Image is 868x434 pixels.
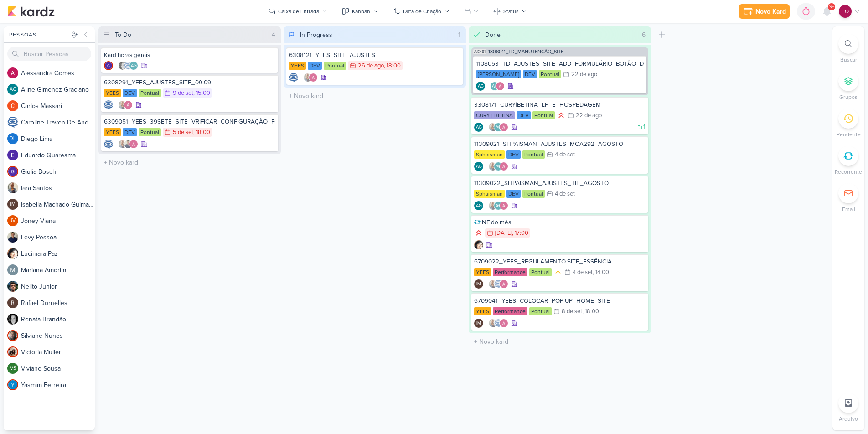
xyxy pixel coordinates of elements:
[523,70,537,78] div: DEV
[7,6,55,17] img: kardz.app
[124,139,133,149] img: Levy Pessoa
[474,162,483,171] div: Aline Gimenez Graciano
[139,128,161,136] div: Pontual
[643,124,646,130] span: 1
[557,111,566,120] div: Prioridade Alta
[124,100,133,109] img: Alessandra Gomes
[490,82,499,91] div: Aline Gimenez Graciano
[474,190,505,198] div: Sphaisman
[7,379,18,390] img: Yasmim Ferreira
[21,347,95,357] div: V i c t o r i a M u l l e r
[7,232,18,243] img: Levy Pessoa
[324,62,346,70] div: Pontual
[104,100,113,109] img: Caroline Traven De Andrade
[193,129,210,135] div: , 18:00
[562,309,582,315] div: 8 de set
[21,331,95,341] div: S i l v i a n e N u n e s
[474,258,646,266] div: 6709022_YEES_REGULAMENTO SITE_ESSÊNCIA
[476,82,485,91] div: Aline Gimenez Graciano
[289,51,460,59] div: 6308121_YEES_SITE_AJUSTES
[173,129,193,135] div: 5 de set
[7,363,18,374] div: Viviane Sousa
[555,152,575,158] div: 4 de set
[124,61,133,70] img: Caroline Traven De Andrade
[476,282,481,287] p: IM
[308,62,322,70] div: DEV
[301,73,318,82] div: Colaboradores: Iara Santos, Alessandra Gomes
[10,366,16,371] p: VS
[193,90,210,96] div: , 15:00
[522,190,545,198] div: Pontual
[7,31,69,39] div: Pessoas
[488,162,497,171] img: Iara Santos
[139,89,161,97] div: Pontual
[129,61,138,70] div: Aline Gimenez Graciano
[837,130,861,139] p: Pendente
[488,201,497,210] img: Iara Santos
[7,330,18,341] img: Silviane Nunes
[10,136,16,141] p: DL
[104,139,113,149] div: Criador(a): Caroline Traven De Andrade
[488,49,563,54] span: 1308011_TD_MANUTENÇÃO_SITE
[517,111,531,119] div: DEV
[476,165,482,169] p: AG
[21,150,95,160] div: E d u a r d o Q u a r e s m a
[493,307,527,315] div: Performance
[10,218,15,223] p: JV
[104,78,275,87] div: 6308291_YEES_AJUSTES_SITE_09.09
[474,111,515,119] div: CURY | BETINA
[7,215,18,226] div: Joney Viana
[474,307,491,315] div: YEES
[104,61,113,70] div: Criador(a): Giulia Boschi
[476,125,482,130] p: AG
[829,3,834,10] span: 9+
[7,346,18,357] img: Victoria Muller
[289,73,298,82] img: Caroline Traven De Andrade
[289,62,306,70] div: YEES
[529,307,552,315] div: Pontual
[104,139,113,149] img: Caroline Traven De Andrade
[486,201,508,210] div: Colaboradores: Iara Santos, Aline Gimenez Graciano, Alessandra Gomes
[21,315,95,324] div: R e n a t a B r a n d ã o
[755,7,786,16] div: Novo Kard
[553,268,563,277] div: Prioridade Média
[384,63,401,69] div: , 18:00
[7,314,18,325] img: Renata Brandão
[470,335,649,348] input: + Novo kard
[840,56,857,64] p: Buscar
[499,201,508,210] img: Alessandra Gomes
[506,190,521,198] div: DEV
[474,319,483,328] div: Isabella Machado Guimarães
[21,232,95,242] div: L e v y P e s s o a
[7,133,18,144] div: Diego Lima
[488,319,497,328] img: Iara Santos
[573,269,593,275] div: 4 de set
[104,128,121,136] div: YEES
[488,123,497,132] img: Iara Santos
[7,199,18,210] div: Isabella Machado Guimarães
[839,5,852,18] div: Fabio Oliveira
[118,61,127,70] img: Renata Brandão
[474,162,483,171] div: Criador(a): Aline Gimenez Graciano
[529,268,552,276] div: Pontual
[555,191,575,197] div: 4 de set
[285,89,464,103] input: + Novo kard
[478,84,484,89] p: AG
[539,70,561,78] div: Pontual
[835,168,862,176] p: Recorrente
[492,84,498,89] p: AG
[476,82,485,91] div: Criador(a): Aline Gimenez Graciano
[7,100,18,111] img: Carlos Massari
[118,100,127,109] img: Iara Santos
[7,67,18,78] img: Alessandra Gomes
[131,64,137,68] p: AG
[268,30,279,40] div: 4
[476,321,481,326] p: IM
[486,162,508,171] div: Colaboradores: Iara Santos, Aline Gimenez Graciano, Alessandra Gomes
[104,100,113,109] div: Criador(a): Caroline Traven De Andrade
[474,123,483,132] div: Aline Gimenez Graciano
[289,73,298,82] div: Criador(a): Caroline Traven De Andrade
[571,72,597,77] div: 22 de ago
[358,63,384,69] div: 26 de ago
[842,7,849,15] p: FO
